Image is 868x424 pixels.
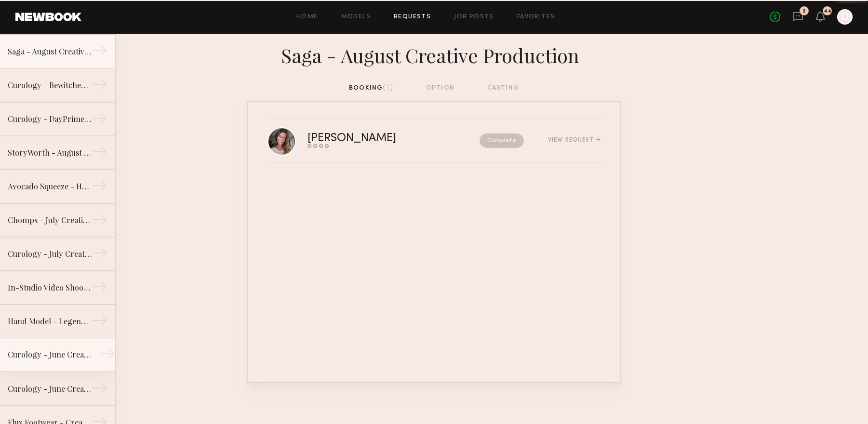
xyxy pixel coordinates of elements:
div: → [92,43,107,62]
div: → [92,279,107,298]
a: Requests [394,14,431,20]
div: Saga - August Creative Production [8,46,92,57]
div: → [92,313,107,332]
div: → [92,178,107,197]
div: → [92,144,107,163]
div: → [92,245,107,265]
div: Curology - July Creative Production [8,248,92,260]
div: Curology - Bewitched Patches [8,79,92,91]
div: In-Studio Video Shoot for Running Shoes [8,282,92,293]
a: 2 [793,11,803,23]
div: Avocado Squeeze - Hand Model [8,181,92,192]
div: Curology - June Creative Production (Clear Skin) [8,383,92,395]
div: → [92,77,107,96]
div: Curology - June Creative Production (Body Acne / Blemishes) [8,349,92,360]
div: → [92,110,107,130]
a: Home [296,14,318,20]
div: [PERSON_NAME] [307,133,438,144]
div: 2 [802,9,806,14]
a: D [837,9,853,25]
div: → [92,380,107,399]
div: 44 [824,9,831,14]
div: → [99,346,115,365]
div: Curology - DayPrime RX [8,113,92,125]
a: Favorites [517,14,555,20]
div: Chomps - July Creative Production [8,214,92,226]
div: → [92,212,107,231]
div: StoryWorth - August Creative Production [8,147,92,159]
a: [PERSON_NAME]CompleteView Request [267,119,601,163]
div: Hand Model - Legendary Foods - May Creative Video Production [8,316,92,327]
div: Saga - August Creative Production [247,41,621,67]
nb-request-status: Complete [480,133,524,148]
a: Models [341,14,371,20]
div: View Request [548,137,601,143]
a: Job Posts [454,14,494,20]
